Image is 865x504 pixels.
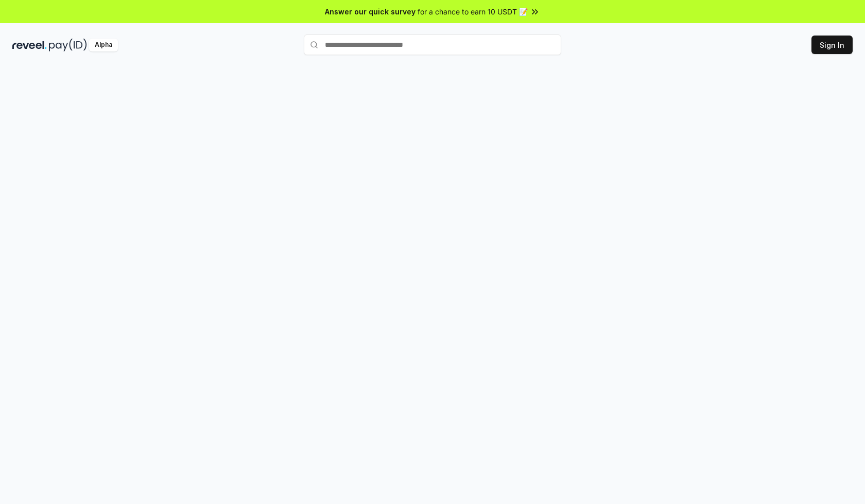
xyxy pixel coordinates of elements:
[418,6,528,17] span: for a chance to earn 10 USDT 📝
[12,39,47,51] img: reveel_dark
[325,6,416,17] span: Answer our quick survey
[811,36,853,54] button: Sign In
[89,39,118,51] div: Alpha
[49,39,87,51] img: pay_id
